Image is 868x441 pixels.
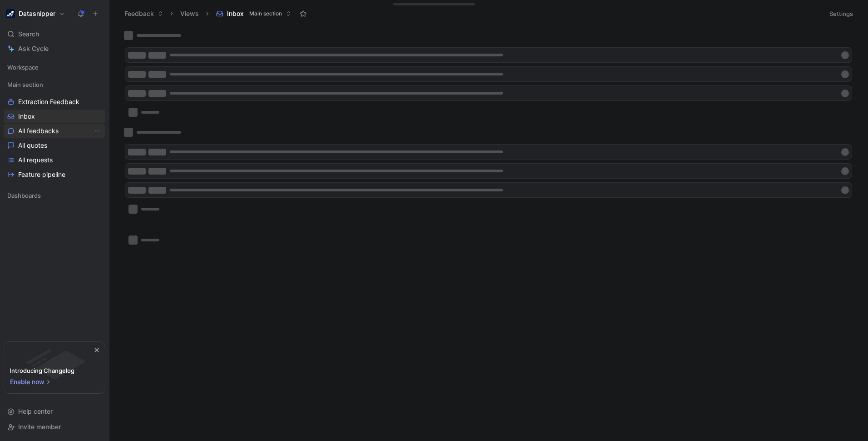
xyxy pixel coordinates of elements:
[4,27,105,41] div: Search
[825,7,857,20] button: Settings
[10,365,74,376] div: Introducing Changelog
[18,155,53,165] span: All requests
[18,43,49,54] span: Ask Cycle
[4,95,105,109] a: Extraction Feedback
[4,189,105,202] div: Dashboards
[4,110,105,123] a: Inbox
[4,60,105,74] div: Workspace
[4,189,105,205] div: Dashboards
[4,153,105,167] a: All requests
[227,9,244,18] span: Inbox
[7,63,39,72] span: Workspace
[12,342,97,388] img: bg-BLZuj68n.svg
[18,141,47,150] span: All quotes
[4,124,105,138] a: All feedbacksView actions
[7,191,41,200] span: Dashboards
[18,423,61,431] span: Invite member
[4,139,105,152] a: All quotes
[18,407,53,415] span: Help center
[6,9,15,18] img: Datasnipper
[4,7,67,20] button: DatasnipperDatasnipper
[18,170,65,179] span: Feature pipeline
[4,42,105,55] a: Ask Cycle
[4,78,105,181] div: Main sectionExtraction FeedbackInboxAll feedbacksView actionsAll quotesAll requestsFeature pipeline
[4,420,105,434] div: Invite member
[212,7,295,20] button: InboxMain section
[18,112,35,121] span: Inbox
[120,7,167,20] button: Feedback
[4,168,105,181] a: Feature pipeline
[4,78,105,91] div: Main section
[4,405,105,418] div: Help center
[18,97,79,106] span: Extraction Feedback
[176,7,203,20] button: Views
[7,80,43,89] span: Main section
[93,126,102,135] button: View actions
[18,29,39,40] span: Search
[19,10,55,18] h1: Datasnipper
[10,376,52,388] button: Enable now
[249,9,282,18] span: Main section
[10,376,45,387] span: Enable now
[18,126,59,135] span: All feedbacks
